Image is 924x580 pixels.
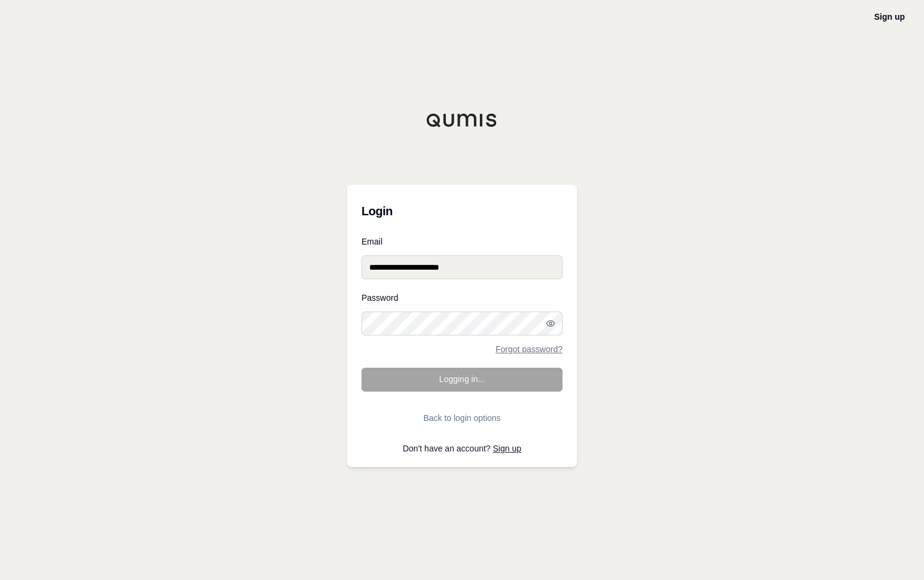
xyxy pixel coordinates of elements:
[361,199,563,223] h3: Login
[874,12,905,22] a: Sign up
[426,113,498,127] img: Qumis
[496,345,563,353] a: Forgot password?
[361,294,563,302] label: Password
[361,444,563,453] p: Don't have an account?
[493,444,521,453] a: Sign up
[361,406,563,430] button: Back to login options
[361,237,563,246] label: Email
